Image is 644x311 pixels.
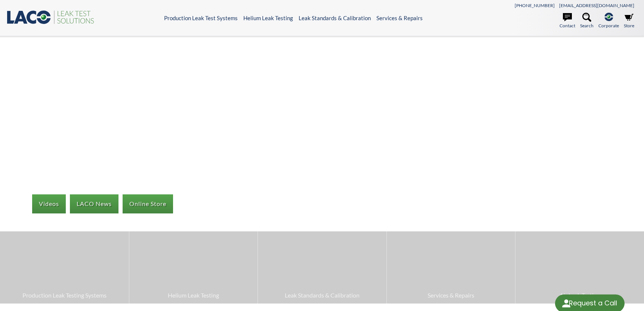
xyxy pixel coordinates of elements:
span: Helium Leak Testing [133,290,254,300]
a: LACO News [70,194,118,213]
a: [EMAIL_ADDRESS][DOMAIN_NAME] [559,3,634,8]
a: Leak Standards & Calibration [299,15,371,21]
a: Production Leak Test Systems [164,15,238,21]
a: Air Leak Testing [515,231,644,304]
a: Helium Leak Testing [129,231,258,304]
a: Helium Leak Testing [243,15,293,21]
span: Production Leak Testing Systems [4,290,125,300]
a: Services & Repairs [387,231,515,304]
a: Store [624,13,634,29]
a: Videos [32,194,66,213]
span: Leak Standards & Calibration [262,290,383,300]
a: Services & Repairs [376,15,423,21]
span: Corporate [598,22,619,29]
span: Air Leak Testing [519,290,640,300]
img: round button [560,298,572,310]
a: Online Store [123,194,173,213]
a: Leak Standards & Calibration [258,231,386,304]
a: [PHONE_NUMBER] [515,3,555,8]
a: Search [580,13,594,29]
a: Contact [560,13,575,29]
span: Services & Repairs [391,290,512,300]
